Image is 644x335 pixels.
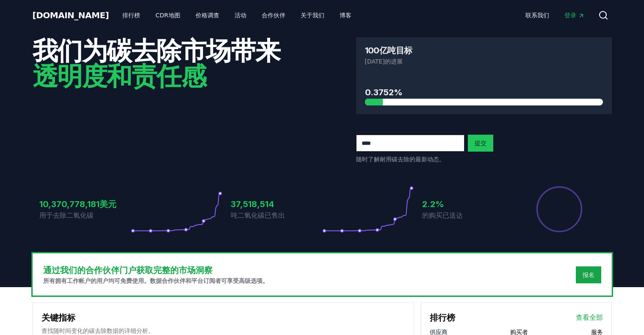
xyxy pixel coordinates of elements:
font: [DATE]的进展 [365,58,403,65]
a: 活动 [228,8,253,23]
font: 合作伙伴 [262,12,285,19]
div: 已交付销售额的百分比 [536,185,583,233]
font: 查看全部 [576,313,603,321]
font: 登录 [564,12,576,19]
nav: 主要的 [519,8,591,23]
font: 的购买已送达 [422,211,463,219]
font: 关于我们 [301,12,324,19]
font: 价格调查 [196,12,219,19]
font: 报名 [583,271,594,278]
button: 提交 [468,135,493,152]
nav: 主要的 [116,8,358,23]
a: [DOMAIN_NAME]​​ [33,9,109,21]
font: 通过我们的合作伙伴门户获取完整的市场洞察 [43,265,213,275]
font: 吨二氧化碳已售出 [231,211,285,219]
a: 联系我们 [519,8,556,23]
a: CDR地图 [149,8,187,23]
font: 关键指标 [41,313,75,323]
font: [DOMAIN_NAME] [33,10,109,20]
font: 为碳去除市场带来 [82,33,280,67]
font: 所有拥有工作帐户的用户均可免费使用。数据合作伙伴和平台订阅者可享受高级选项。 [43,277,268,284]
font: 提交 [475,140,486,147]
a: 查看全部 [576,313,603,323]
font: 博客 [340,12,351,19]
font: 排行榜 [122,12,140,19]
font: 活动 [235,12,246,19]
font: 10,370,778,181美元 [39,199,116,209]
font: 我们 [33,33,82,67]
a: 登录 [558,8,591,23]
font: 100亿吨目标 [365,45,412,55]
font: 排行榜 [430,313,455,323]
font: 查找随时间变化的碳去除数据的详细分析。 [41,327,154,334]
a: 排行榜 [116,8,147,23]
font: 透明度和责任感 [33,58,206,93]
a: 价格调查 [189,8,226,23]
font: 用于去除二氧化碳 [39,211,94,219]
a: 报名 [583,271,594,279]
font: 2.2% [422,199,444,209]
font: CDR地图 [155,12,180,19]
a: 关于我们 [294,8,331,23]
a: 博客 [333,8,358,23]
button: 报名 [576,266,601,283]
font: 随时了解耐用碳去除的最新动态。 [356,156,445,163]
font: 联系我们 [525,12,549,19]
font: 37,518,514 [231,199,274,209]
font: 0.3752% [365,87,403,97]
a: 合作伙伴 [255,8,292,23]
